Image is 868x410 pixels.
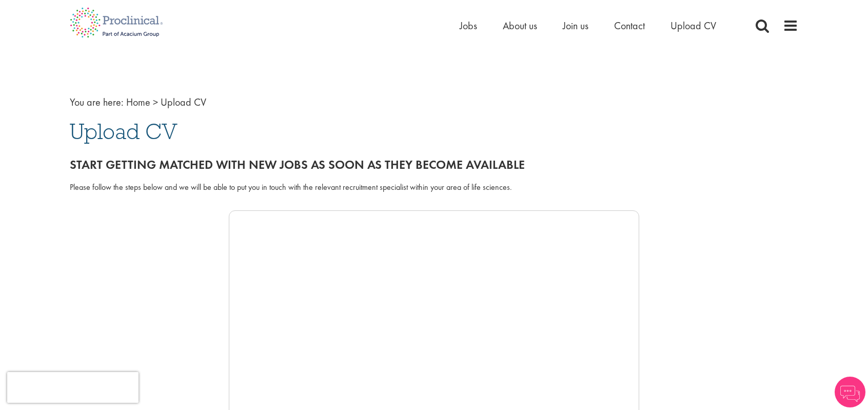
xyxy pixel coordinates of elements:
h2: Start getting matched with new jobs as soon as they become available [70,158,798,171]
a: Join us [563,19,588,32]
span: You are here: [70,95,124,109]
iframe: reCAPTCHA [7,372,139,403]
img: Chatbot [835,377,865,407]
a: About us [503,19,537,32]
a: Jobs [460,19,477,32]
a: Contact [614,19,645,32]
span: Upload CV [70,118,177,145]
span: > [153,95,158,109]
a: Upload CV [670,19,716,32]
a: breadcrumb link [126,95,150,109]
span: Upload CV [161,95,206,109]
div: Please follow the steps below and we will be able to put you in touch with the relevant recruitme... [70,182,798,193]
